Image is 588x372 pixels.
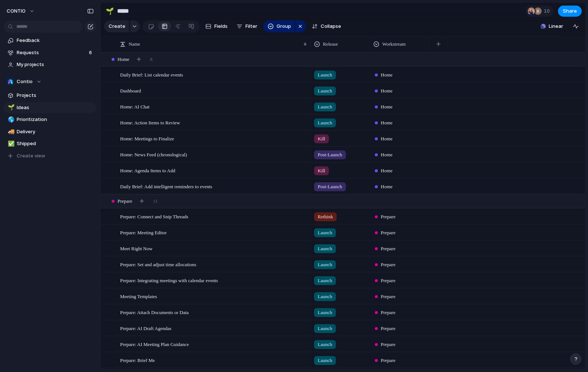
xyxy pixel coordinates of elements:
[381,213,396,221] span: Prepare
[7,116,14,123] button: 🌎
[104,20,129,32] button: Create
[318,213,333,221] span: Rethink
[120,150,187,159] span: Home: News Feed (chronological)
[318,309,332,316] span: Launch
[4,76,96,87] button: Contio
[4,138,96,149] a: ✅Shipped
[4,114,96,125] a: 🌎Prioritization
[381,261,396,268] span: Prepare
[8,140,13,148] div: ✅
[318,277,332,284] span: Launch
[17,61,94,68] span: My projects
[120,86,141,95] span: Dashboard
[118,198,132,205] span: Prepare
[381,119,393,127] span: Home
[17,128,94,136] span: Delivery
[150,56,153,63] span: 8
[89,49,93,56] span: 6
[120,340,189,348] span: Prepare: AI Meeting Plan Guidance
[17,140,94,147] span: Shipped
[318,119,332,127] span: Launch
[153,198,158,205] span: 11
[4,59,96,70] a: My projects
[538,21,566,32] button: Linear
[120,182,212,190] span: Daily Brief: Add intelligent reminders to events
[381,277,396,284] span: Prepare
[106,6,114,16] div: 🌱
[120,166,175,174] span: Home: Agenda Items to Add
[381,245,396,252] span: Prepare
[318,229,332,236] span: Launch
[120,70,183,79] span: Daily Brief: List calendar events
[4,102,96,113] a: 🌱Ideas
[4,150,96,161] button: Create view
[4,126,96,137] a: 🚚Delivery
[381,309,396,316] span: Prepare
[8,127,13,136] div: 🚚
[318,151,342,159] span: Post-Launch
[318,103,332,111] span: Launch
[17,37,94,44] span: Feedback
[120,260,196,268] span: Prepare: Set and adjust time allocations
[7,104,14,111] button: 🌱
[4,90,96,101] a: Projects
[120,324,171,332] span: Prepare: AI Draft Agendas
[4,35,96,46] a: Feedback
[277,23,291,30] span: Group
[4,47,96,58] a: Requests6
[318,71,332,79] span: Launch
[381,357,396,364] span: Prepare
[120,308,189,316] span: Prepare: Attach Documents or Data
[104,5,116,17] button: 🌱
[309,20,344,32] button: Collapse
[381,103,393,111] span: Home
[17,116,94,123] span: Prioritization
[120,102,149,111] span: Home: AI Chat
[234,20,260,32] button: Filter
[318,357,332,364] span: Launch
[129,40,140,48] span: Name
[318,135,325,143] span: Kill
[318,87,332,95] span: Launch
[17,92,94,99] span: Projects
[381,183,393,190] span: Home
[382,40,406,48] span: Workstream
[120,356,155,364] span: Prepare: Brief Me
[549,23,563,30] span: Linear
[120,292,157,300] span: Meeting Templates
[381,71,393,79] span: Home
[118,56,129,63] span: Home
[318,183,342,190] span: Post-Launch
[7,140,14,147] button: ✅
[318,341,332,348] span: Launch
[318,167,325,174] span: Kill
[8,115,13,124] div: 🌎
[381,229,396,236] span: Prepare
[120,118,180,127] span: Home: Action Items to Review
[120,276,218,284] span: Prepare: Integrating meetings with calendar events
[120,244,152,252] span: Meet Right Now
[563,7,577,15] span: Share
[17,104,94,111] span: Ideas
[245,23,257,30] span: Filter
[263,20,295,32] button: Group
[120,134,174,143] span: Home: Meetings to Finalize
[17,78,33,85] span: Contio
[120,228,167,236] span: Prepare: Meeting Editor
[17,152,45,160] span: Create view
[202,20,231,32] button: Fields
[7,128,14,136] button: 🚚
[544,7,552,15] span: 10
[381,135,393,143] span: Home
[7,7,26,15] span: CONTIO
[3,5,39,17] button: CONTIO
[558,6,582,17] button: Share
[214,23,228,30] span: Fields
[318,325,332,332] span: Launch
[381,87,393,95] span: Home
[318,261,332,268] span: Launch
